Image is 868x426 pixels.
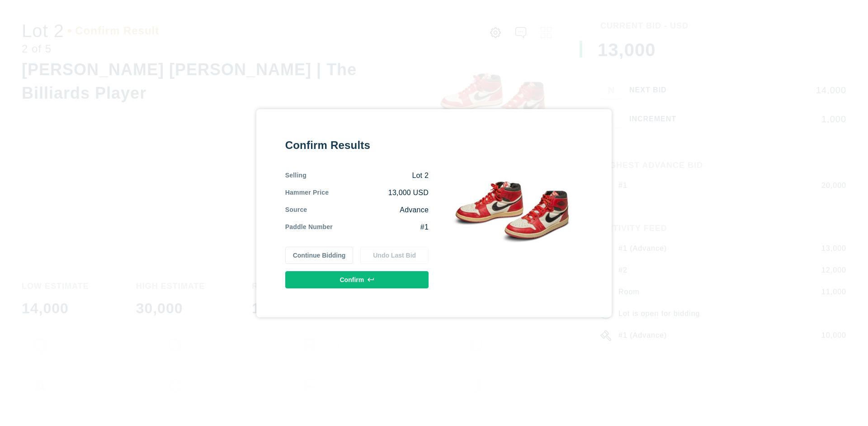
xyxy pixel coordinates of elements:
[285,271,429,288] button: Confirm
[285,188,329,198] div: Hammer Price
[329,188,429,198] div: 13,000 USD
[285,205,307,215] div: Source
[285,222,333,232] div: Paddle Number
[333,222,429,232] div: #1
[360,247,429,264] button: Undo Last Bid
[307,205,429,215] div: Advance
[285,247,354,264] button: Continue Bidding
[285,138,429,153] div: Confirm Results
[307,171,429,181] div: Lot 2
[285,171,307,181] div: Selling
